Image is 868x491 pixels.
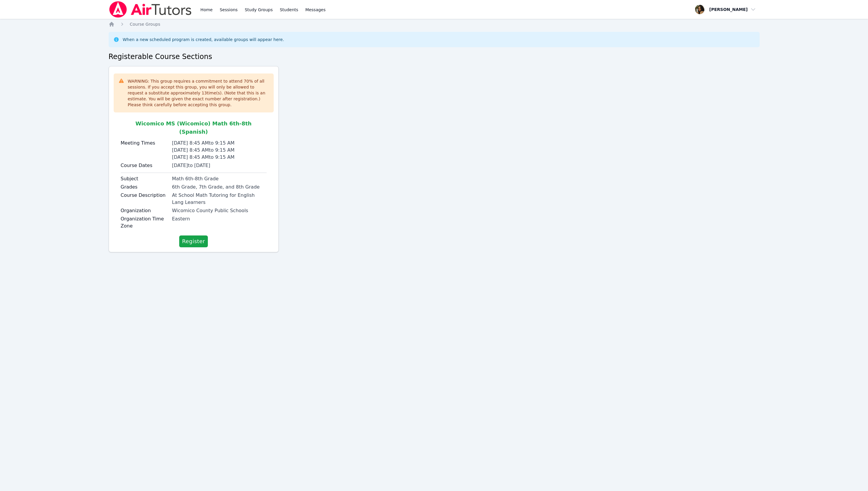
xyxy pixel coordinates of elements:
label: Organization [121,207,169,214]
a: Course Groups [130,21,160,27]
div: Math 6th-8th Grade [172,175,267,182]
label: Meeting Times [121,140,169,147]
img: Air Tutors [109,1,192,18]
div: [DATE] 8:45 AM to 9:15 AM [172,154,267,161]
div: Wicomico County Public Schools [172,207,267,214]
span: Register [182,237,205,245]
label: Course Description [121,192,169,199]
label: Organization Time Zone [121,215,169,230]
button: Register [179,235,208,247]
span: Course Groups [130,22,160,27]
div: When a new scheduled program is created, available groups will appear here. [123,37,284,42]
div: Eastern [172,215,267,222]
div: WARNING: This group requires a commitment to attend 70 % of all sessions. If you accept this grou... [128,78,269,108]
div: 6th Grade, 7th Grade, and 8th Grade [172,184,267,191]
span: Messages [305,7,326,13]
label: Subject [121,175,169,182]
span: Wicomico MS (Wicomico) Math 6th-8th (Spanish) [136,120,252,135]
h2: Registerable Course Sections [109,52,760,61]
div: [DATE] to [DATE] [172,162,267,169]
nav: Breadcrumb [109,21,760,27]
div: [DATE] 8:45 AM to 9:15 AM [172,140,267,147]
label: Grades [121,184,169,191]
label: Course Dates [121,162,169,169]
div: At School Math Tutoring for English Lang Learners [172,192,267,206]
div: [DATE] 8:45 AM to 9:15 AM [172,147,267,154]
